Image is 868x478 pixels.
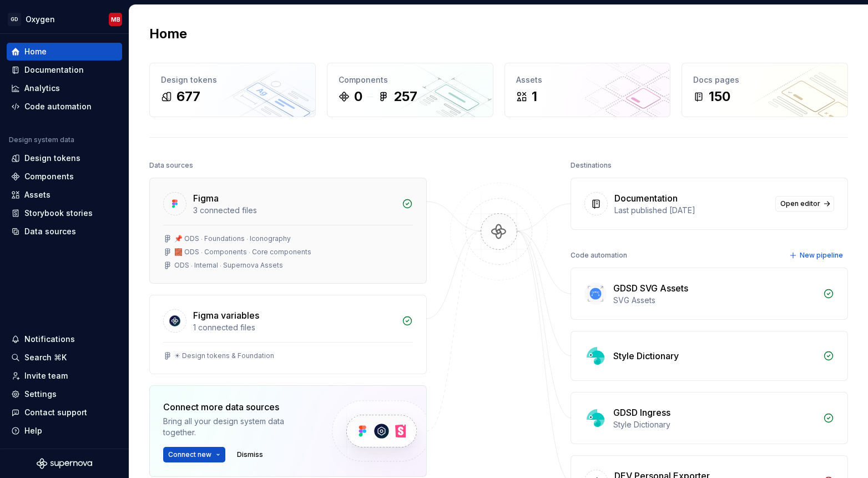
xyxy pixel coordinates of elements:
div: Oxygen [26,14,55,25]
button: Contact support [7,404,122,421]
a: Assets1 [504,63,671,117]
div: Contact support [24,407,87,418]
div: Components [24,171,74,182]
div: 677 [176,88,200,105]
h2: Home [149,25,187,43]
div: Help [24,425,42,436]
span: New pipeline [800,251,843,260]
div: Style Dictionary [613,419,816,430]
div: Style Dictionary [613,349,679,363]
div: ODS ⸱ Internal ⸱ Supernova Assets [174,261,283,270]
a: Data sources [7,223,122,240]
span: Connect new [168,450,211,459]
button: GDOxygenMB [2,7,127,31]
button: Notifications [7,330,122,348]
a: Components0257 [327,63,493,117]
div: Components [339,74,482,85]
div: Bring all your design system data together. [163,416,313,438]
button: Dismiss [232,447,268,462]
div: Design tokens [161,74,304,85]
div: GDSD Ingress [613,406,670,419]
div: 150 [709,88,730,105]
div: 3 connected files [193,205,395,216]
div: Design tokens [24,153,80,164]
a: Home [7,43,122,61]
div: Settings [24,389,57,400]
div: Data sources [149,158,193,173]
div: Documentation [614,192,678,205]
div: Search ⌘K [24,352,67,363]
div: 1 [532,88,537,105]
div: Notifications [24,334,75,345]
div: Assets [24,189,51,200]
button: New pipeline [786,248,848,263]
div: Figma variables [193,309,259,322]
div: Data sources [24,226,76,237]
a: Figma variables1 connected files☀ Design tokens & Foundation [149,295,427,374]
div: Documentation [24,64,84,76]
div: Last published [DATE] [614,205,769,216]
div: Docs pages [693,74,836,85]
div: SVG Assets [613,295,816,306]
a: Design tokens677 [149,63,316,117]
a: Design tokens [7,149,122,167]
div: Code automation [24,101,92,112]
div: MB [111,15,120,24]
span: Dismiss [237,450,263,459]
span: Open editor [780,199,820,208]
button: Search ⌘K [7,349,122,366]
div: Connect more data sources [163,400,313,414]
a: Components [7,168,122,185]
a: Analytics [7,79,122,97]
div: 🧱 ODS ⸱ Components ⸱ Core components [174,248,311,256]
div: Code automation [571,248,627,263]
div: 257 [393,88,417,105]
div: Assets [516,74,659,85]
div: 0 [354,88,362,105]
div: 1 connected files [193,322,395,333]
div: Figma [193,192,219,205]
div: Destinations [571,158,612,173]
div: Design system data [9,135,74,144]
a: Storybook stories [7,204,122,222]
div: 📌 ODS ⸱ Foundations ⸱ Iconography [174,234,291,243]
div: Invite team [24,370,68,381]
a: Figma3 connected files📌 ODS ⸱ Foundations ⸱ Iconography🧱 ODS ⸱ Components ⸱ Core componentsODS ⸱ ... [149,178,427,284]
a: Invite team [7,367,122,385]
svg: Supernova Logo [37,458,92,469]
a: Settings [7,385,122,403]
a: Open editor [775,196,834,212]
a: Code automation [7,98,122,115]
div: GD [8,13,21,26]
div: ☀ Design tokens & Foundation [174,351,274,360]
a: Assets [7,186,122,204]
a: Docs pages150 [682,63,848,117]
div: Home [24,46,47,57]
a: Documentation [7,61,122,79]
button: Help [7,422,122,440]
button: Connect new [163,447,225,462]
div: Storybook stories [24,208,93,219]
div: GDSD SVG Assets [613,281,688,295]
div: Analytics [24,83,60,94]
